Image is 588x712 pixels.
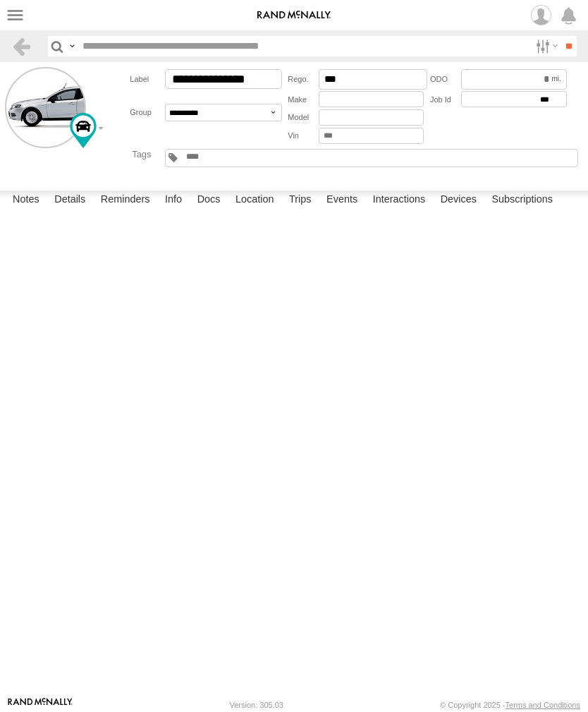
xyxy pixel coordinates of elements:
label: Notes [6,191,47,210]
label: Reminders [94,191,157,210]
a: Terms and Conditions [506,701,580,709]
div: © Copyright 2025 - [440,701,580,709]
label: Info [158,191,189,210]
label: Location [228,191,281,210]
a: Back to previous Page [11,36,32,56]
label: Search Filter Options [530,36,561,56]
label: Details [47,191,92,210]
label: Subscriptions [484,191,560,210]
div: Version: 305.03 [230,701,283,709]
label: Trips [282,191,319,210]
div: Change Map Icon [70,113,97,148]
label: Docs [190,191,228,210]
a: Visit our Website [8,698,73,712]
label: Interactions [366,191,433,210]
label: Devices [434,191,484,210]
label: Search Query [66,36,78,56]
label: Events [319,191,365,210]
img: rand-logo.svg [257,11,331,20]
